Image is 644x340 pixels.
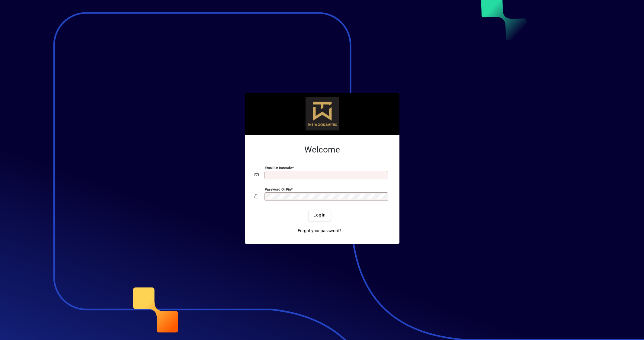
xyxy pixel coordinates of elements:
[255,145,390,155] h2: Welcome
[295,226,344,236] a: Forgot your password?
[265,187,291,191] mat-label: Password or Pin
[298,228,341,234] span: Forgot your password?
[313,212,326,218] span: Login
[265,165,292,170] mat-label: Email or Barcode
[309,210,331,221] button: Login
